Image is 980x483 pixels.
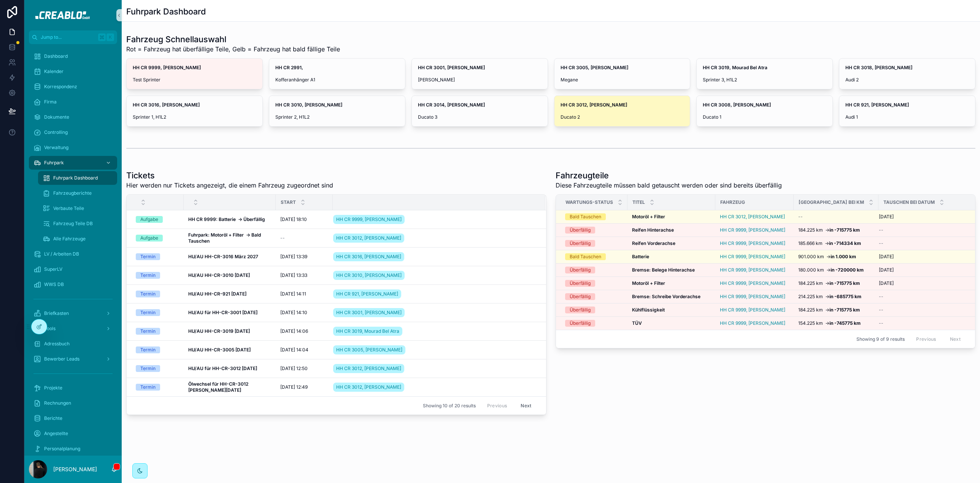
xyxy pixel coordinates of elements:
[188,328,250,334] strong: HU/AU HH-CR-3019 [DATE]
[418,77,542,83] span: [PERSON_NAME]
[798,267,874,273] a: 180.000 km →in -720000 km
[333,364,404,373] a: HH CR 3012, [PERSON_NAME]
[136,216,179,223] a: Aufgabe
[336,235,401,241] span: HH CR 3012, [PERSON_NAME]
[565,227,623,234] a: Überfällig
[333,252,404,261] a: HH CR 3016, [PERSON_NAME]
[632,294,711,300] a: Bremse: Schreibe Vorderachse
[280,310,307,316] span: [DATE] 14:10
[879,254,969,260] a: [DATE]
[44,160,64,166] span: Fuhrpark
[281,199,296,205] span: Start
[632,240,675,246] strong: Reifen Vorderachse
[269,58,405,89] a: HH CR 2991,Kofferanhänger A1
[879,320,969,326] a: --
[333,308,405,317] a: HH CR 3001, [PERSON_NAME]
[336,272,402,278] span: HH CR 3010, [PERSON_NAME]
[570,280,591,287] div: Überfällig
[333,327,402,336] a: HH CR 3019, Mourad Bel Atra
[29,49,117,63] a: Dashboard
[44,53,68,59] span: Dashboard
[798,227,874,233] a: 184.225 km →in -715775 km
[570,253,601,260] div: Bald Tauschen
[126,170,333,181] h1: Tickets
[38,202,117,215] a: Verbaute Teile
[720,280,785,286] a: HH CR 9999, [PERSON_NAME]
[29,352,117,366] a: Bewerber Leads
[38,232,117,246] a: Alle Fahrzeuge
[565,240,623,247] a: Überfällig
[275,77,399,83] span: Kofferanhänger A1
[720,214,789,220] a: HH CR 3012, [PERSON_NAME]
[515,400,537,412] button: Next
[703,102,771,108] strong: HH CR 3008, [PERSON_NAME]
[44,415,62,421] span: Berichte
[831,267,864,273] strong: in -720000 km
[44,446,80,452] span: Personalplanung
[561,102,627,108] strong: HH CR 3012, [PERSON_NAME]
[632,320,642,326] strong: TÜV
[831,254,856,259] strong: in 1.000 km
[53,175,98,181] span: Fuhrpark Dashboard
[44,310,69,316] span: Briefkasten
[632,280,711,286] a: Motoröl + Filter
[44,129,68,135] span: Controlling
[570,293,591,300] div: Überfällig
[280,365,308,372] span: [DATE] 12:50
[703,114,826,120] span: Ducato 1
[336,291,398,297] span: HH CR 921, [PERSON_NAME]
[720,227,785,233] a: HH CR 9999, [PERSON_NAME]
[879,214,894,220] span: [DATE]
[336,347,402,353] span: HH CR 3005, [PERSON_NAME]
[720,254,785,260] a: HH CR 9999, [PERSON_NAME]
[53,205,84,211] span: Verbaute Teile
[570,320,591,327] div: Überfällig
[44,281,64,288] span: WWS DB
[554,58,691,89] a: HH CR 3005, [PERSON_NAME]Megane
[798,214,874,220] a: --
[570,307,591,313] div: Überfällig
[188,272,250,278] strong: HU/AU HH-CR-3010 [DATE]
[798,307,874,313] a: 184.225 km →in -715775 km
[140,365,156,372] div: Termin
[188,381,249,393] strong: Ölwechsel für HH-CR-3012 [PERSON_NAME][DATE]
[188,272,271,278] a: HU/AU HH-CR-3010 [DATE]
[333,289,401,299] a: HH CR 921, [PERSON_NAME]
[879,254,894,260] span: [DATE]
[133,102,200,108] strong: HH CR 3016, [PERSON_NAME]
[720,294,785,300] span: HH CR 9999, [PERSON_NAME]
[188,347,251,353] strong: HU/AU HH-CR-3005 [DATE]
[632,294,700,299] strong: Bremse: Schreibe Vorderachse
[720,240,789,246] a: HH CR 9999, [PERSON_NAME]
[720,267,785,273] span: HH CR 9999, [PERSON_NAME]
[336,328,399,334] span: HH CR 3019, Mourad Bel Atra
[720,214,785,220] a: HH CR 3012, [PERSON_NAME]
[333,381,536,393] a: HH CR 3012, [PERSON_NAME]
[879,227,883,233] span: --
[44,99,57,105] span: Firma
[839,58,975,89] a: HH CR 3018, [PERSON_NAME]Audi 2
[798,307,860,313] span: 184.225 km →
[44,341,70,347] span: Adressbuch
[556,170,782,181] h1: Fahrzeugteile
[829,307,860,313] strong: in -715775 km
[280,291,328,297] a: [DATE] 14:11
[136,253,179,260] a: Termin
[632,280,665,286] strong: Motoröl + Filter
[879,320,883,326] span: --
[720,240,785,246] a: HH CR 9999, [PERSON_NAME]
[44,68,64,75] span: Kalender
[136,272,179,279] a: Termin
[44,84,77,90] span: Korrespondenz
[703,65,767,70] strong: HH CR 3019, Mourad Bel Atra
[565,280,623,287] a: Überfällig
[632,214,665,219] strong: Motoröl + Filter
[554,95,691,127] a: HH CR 3012, [PERSON_NAME]Ducato 2
[798,254,874,260] a: 901.000 km →in 1.000 km
[333,271,405,280] a: HH CR 3010, [PERSON_NAME]
[44,145,68,151] span: Verwaltung
[720,320,789,326] a: HH CR 9999, [PERSON_NAME]
[333,232,536,244] a: HH CR 3012, [PERSON_NAME]
[845,77,969,83] span: Audi 2
[280,384,328,390] a: [DATE] 12:49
